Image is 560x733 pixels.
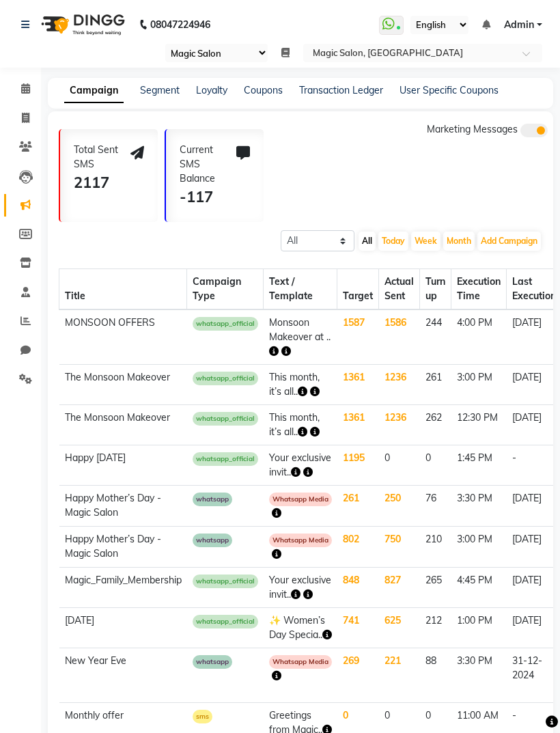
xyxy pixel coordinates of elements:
[379,309,420,365] td: 1586
[451,527,507,568] td: 3:00 PM
[264,365,337,405] td: This month, it’s all..
[420,568,451,608] td: 265
[180,143,236,186] div: Current SMS Balance
[35,5,128,44] img: logo
[74,171,130,194] div: 2117
[193,575,258,588] span: whatsapp_official
[420,445,451,486] td: 0
[264,309,337,365] td: Monsoon Makeover at ..
[269,534,332,547] span: Whatsapp Media
[420,309,451,365] td: 244
[299,84,383,96] a: Transaction Ledger
[420,527,451,568] td: 210
[59,486,187,527] td: Happy Mother’s Day - Magic Salon
[59,527,187,568] td: Happy Mother’s Day - Magic Salon
[451,405,507,445] td: 12:30 PM
[379,568,420,608] td: 827
[451,309,507,365] td: 4:00 PM
[59,568,187,608] td: Magic_Family_Membership
[193,317,258,331] span: whatsapp_official
[451,608,507,648] td: 1:00 PM
[269,655,332,669] span: Whatsapp Media
[379,445,420,486] td: 0
[140,84,180,96] a: Segment
[244,84,283,96] a: Coupons
[59,405,187,445] td: The Monsoon Makeover
[451,486,507,527] td: 3:30 PM
[193,710,212,723] span: sms
[187,269,264,310] th: Campaign Type
[337,309,379,365] td: 1587
[337,648,379,703] td: 269
[193,615,258,628] span: whatsapp_official
[264,568,337,608] td: Your exclusive invit..
[59,309,187,365] td: MONSOON OFFERS
[420,269,451,310] th: Turn up
[59,269,187,310] th: Title
[420,608,451,648] td: 212
[264,445,337,486] td: Your exclusive invit..
[269,493,332,506] span: Whatsapp Media
[504,18,534,32] span: Admin
[264,608,337,648] td: ✨ Women’s Day Specia..
[420,486,451,527] td: 76
[420,365,451,405] td: 261
[379,648,420,703] td: 221
[337,365,379,405] td: 1361
[443,232,475,251] button: Month
[59,648,187,703] td: New Year Eve
[379,269,420,310] th: Actual Sent
[379,486,420,527] td: 250
[451,269,507,310] th: Execution Time
[59,608,187,648] td: [DATE]
[193,493,232,506] span: whatsapp
[451,648,507,703] td: 3:30 PM
[59,365,187,405] td: The Monsoon Makeover
[379,527,420,568] td: 750
[477,232,541,251] button: Add Campaign
[378,232,408,251] button: Today
[400,84,499,96] a: User Specific Coupons
[337,269,379,310] th: Target
[193,452,258,466] span: whatsapp_official
[59,445,187,486] td: Happy [DATE]
[379,608,420,648] td: 625
[420,405,451,445] td: 262
[193,372,258,385] span: whatsapp_official
[379,405,420,445] td: 1236
[64,79,124,103] a: Campaign
[427,123,518,135] span: Marketing Messages
[196,84,227,96] a: Loyalty
[193,534,232,547] span: whatsapp
[193,655,232,669] span: whatsapp
[337,486,379,527] td: 261
[420,648,451,703] td: 88
[451,445,507,486] td: 1:45 PM
[74,143,130,171] div: Total Sent SMS
[379,365,420,405] td: 1236
[180,186,236,208] div: -117
[451,568,507,608] td: 4:45 PM
[411,232,440,251] button: Week
[264,405,337,445] td: This month, it’s all..
[451,365,507,405] td: 3:00 PM
[337,568,379,608] td: 848
[150,5,210,44] b: 08047224946
[359,232,376,251] button: All
[264,269,337,310] th: Text / Template
[337,405,379,445] td: 1361
[193,412,258,426] span: whatsapp_official
[337,608,379,648] td: 741
[337,527,379,568] td: 802
[337,445,379,486] td: 1195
